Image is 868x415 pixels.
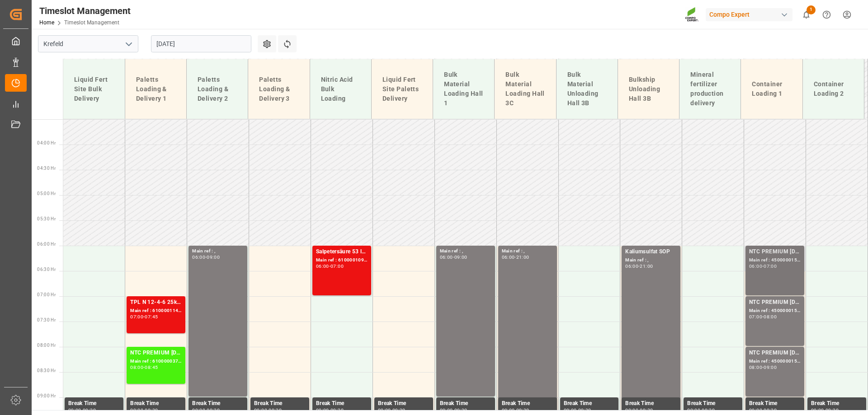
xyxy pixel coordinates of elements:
[502,247,553,255] div: Main ref : ,
[453,408,454,412] div: -
[502,255,515,259] div: 06:00
[638,264,640,268] div: -
[826,408,839,412] div: 09:30
[685,7,699,23] img: Screenshot%202023-09-29%20at%2010.02.21.png_1712312052.png
[130,408,143,412] div: 09:00
[749,256,801,264] div: Main ref : 4500000156, 2000000004;
[267,408,269,412] div: -
[578,408,591,412] div: 09:30
[378,408,391,412] div: 09:00
[706,6,796,23] button: Compo Expert
[143,408,145,412] div: -
[207,408,220,412] div: 09:30
[687,408,700,412] div: 09:00
[816,5,837,25] button: Help Center
[254,399,306,408] div: Break Time
[269,408,282,412] div: 09:30
[122,37,135,51] button: open menu
[130,365,143,369] div: 08:00
[502,66,548,112] div: Bulk Material Loading Hall 3C
[748,76,795,102] div: Container Loading 1
[145,408,158,412] div: 09:30
[145,315,158,319] div: 07:45
[37,368,56,373] span: 08:30 Hr
[749,298,801,307] div: NTC PREMIUM [DATE] 25kg (x42) INT;
[764,315,777,319] div: 08:00
[151,35,251,52] input: DD.MM.YYYY
[254,408,267,412] div: 09:00
[564,66,610,112] div: Bulk Material Unloading Hall 3B
[145,365,158,369] div: 08:45
[796,5,816,25] button: show 1 new notifications
[37,343,56,348] span: 08:00 Hr
[316,408,329,412] div: 09:00
[379,71,425,107] div: Liquid Fert Site Paletts Delivery
[132,71,179,107] div: Paletts Loading & Delivery 1
[68,408,81,412] div: 09:00
[39,19,54,26] a: Home
[640,264,653,268] div: 21:00
[749,264,762,268] div: 06:00
[37,267,56,272] span: 06:30 Hr
[811,399,863,408] div: Break Time
[687,66,733,112] div: Mineral fertilizer production delivery
[625,247,677,256] div: Kaliumsulfat SOP
[37,393,56,398] span: 09:00 Hr
[514,408,516,412] div: -
[316,399,368,408] div: Break Time
[440,399,491,408] div: Break Time
[564,408,577,412] div: 09:00
[502,399,553,408] div: Break Time
[330,408,344,412] div: 09:30
[130,315,143,319] div: 07:00
[37,216,56,221] span: 05:30 Hr
[378,399,429,408] div: Break Time
[205,255,207,259] div: -
[502,408,515,412] div: 09:00
[625,408,638,412] div: 09:00
[37,242,56,247] span: 06:00 Hr
[516,255,529,259] div: 21:00
[440,408,453,412] div: 09:00
[37,292,56,297] span: 07:00 Hr
[316,256,368,264] div: Main ref : 6100001093, 2000001003;
[625,71,672,107] div: Bulkship Unloading Hall 3B
[764,365,777,369] div: 09:00
[391,408,392,412] div: -
[192,255,205,259] div: 06:00
[207,255,220,259] div: 09:00
[143,365,145,369] div: -
[514,255,516,259] div: -
[130,307,182,315] div: Main ref : 6100001143, 2000000706;
[762,408,764,412] div: -
[749,349,801,358] div: NTC PREMIUM [DATE] 25kg (x42) INT;
[130,298,182,307] div: TPL N 12-4-6 25kg (x40) D,A,CH;TPL K [DATE] 25kg (x40) D,A,CH;HAK Basis 3 [DATE] (+4) 25kg (x48) ...
[454,255,467,259] div: 09:00
[811,408,824,412] div: 09:00
[37,317,56,322] span: 07:30 Hr
[37,191,56,196] span: 05:00 Hr
[329,264,330,268] div: -
[625,264,638,268] div: 06:00
[807,5,816,14] span: 1
[762,315,764,319] div: -
[440,247,491,255] div: Main ref : ,
[130,349,182,358] div: NTC PREMIUM [DATE] 50kg (x25) INT MTO;
[68,399,120,408] div: Break Time
[316,264,329,268] div: 06:00
[810,76,857,102] div: Container Loading 2
[764,408,777,412] div: 09:30
[576,408,578,412] div: -
[37,166,56,171] span: 04:30 Hr
[625,399,677,408] div: Break Time
[702,408,715,412] div: 09:30
[255,71,302,107] div: Paletts Loading & Delivery 3
[440,255,453,259] div: 06:00
[749,315,762,319] div: 07:00
[440,66,487,112] div: Bulk Material Loading Hall 1
[453,255,454,259] div: -
[38,35,138,52] input: Type to search/select
[700,408,702,412] div: -
[764,264,777,268] div: 07:00
[516,408,529,412] div: 09:30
